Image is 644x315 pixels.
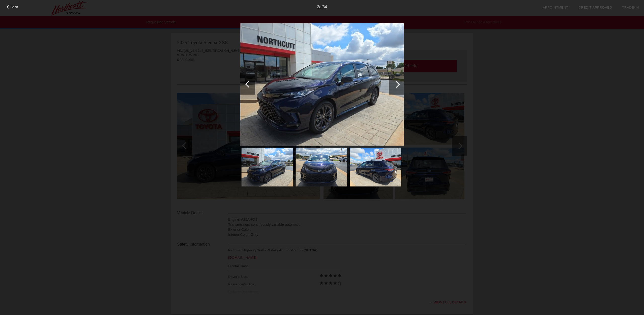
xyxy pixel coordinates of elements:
img: 1ee61123254df9b876f9bcd9c9eb2b2ax.jpg [296,148,347,187]
span: Back [11,5,18,9]
a: Credit Approved [578,6,612,9]
img: 37e4031307f25846280aaab92b84233fx.jpg [242,148,293,187]
img: 2ff8b4ac825f1730e4cae16b9e612220x.jpg [350,148,401,187]
a: Appointment [543,6,568,9]
a: Trade-In [622,6,639,9]
span: 34 [323,5,327,9]
img: 37e4031307f25846280aaab92b84233fx.jpg [240,23,404,146]
span: 2 [317,5,319,9]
